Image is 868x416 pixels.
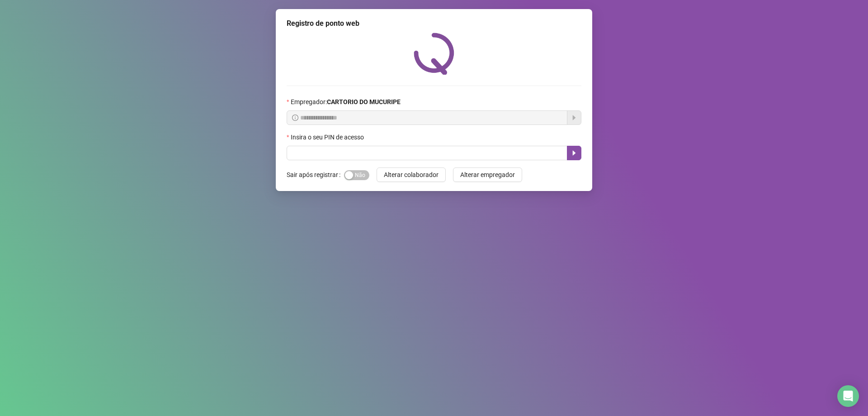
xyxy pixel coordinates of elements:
span: caret-right [571,149,578,157]
span: Alterar empregador [460,170,515,180]
label: Sair após registrar [287,167,344,182]
span: Alterar colaborador [384,170,439,180]
span: Empregador : [291,97,401,107]
img: QRPoint [414,33,454,75]
label: Insira o seu PIN de acesso [287,132,370,142]
button: Alterar colaborador [377,167,446,182]
button: Alterar empregador [453,167,522,182]
div: Registro de ponto web [287,18,581,29]
span: info-circle [292,115,298,121]
strong: CARTORIO DO MUCURIPE [327,98,401,105]
div: Open Intercom Messenger [837,385,859,407]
